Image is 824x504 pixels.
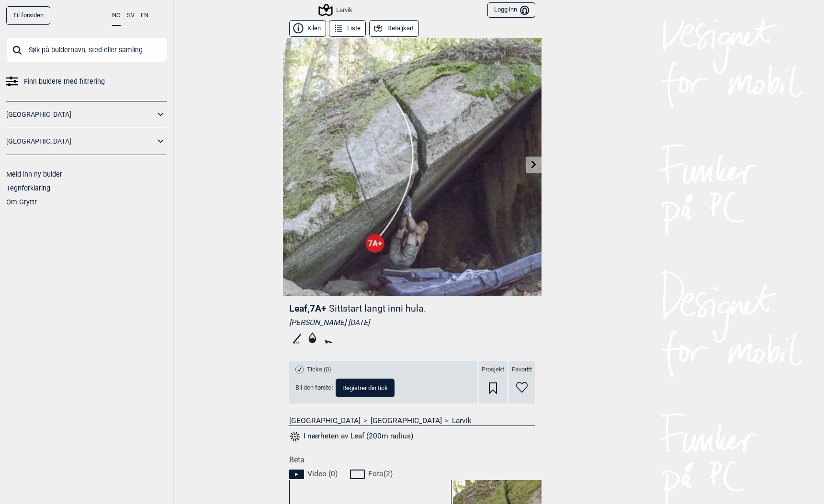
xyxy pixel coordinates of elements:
a: Larvik [452,416,472,426]
input: Søk på buldernavn, sted eller samling [6,37,167,62]
span: Ticks (0) [307,366,331,374]
span: Bli den første! [295,384,333,392]
button: EN [141,6,148,25]
a: [GEOGRAPHIC_DATA] [6,134,155,148]
a: Meld inn ny bulder [6,170,62,178]
button: NO [112,6,121,26]
nav: > > [289,416,535,426]
a: Tegnforklaring [6,184,50,192]
a: Om Gryttr [6,198,37,206]
div: Larvik [320,4,352,16]
button: Logg inn [487,2,535,18]
button: Detaljkart [369,20,419,37]
span: Registrer din tick [342,385,388,391]
span: Foto ( 2 ) [368,469,393,479]
a: Til forsiden [6,6,50,25]
div: [PERSON_NAME] [DATE] [289,318,535,327]
img: Leaf [283,38,542,296]
button: I nærheten av Leaf (200m radius) [289,430,414,443]
button: Registrer din tick [336,379,395,397]
p: Sittstart langt inni hula. [329,303,426,314]
a: [GEOGRAPHIC_DATA] [289,416,361,426]
a: Finn buldere med filtrering [6,75,167,89]
span: Video ( 0 ) [307,469,338,479]
span: Favoritt [512,366,532,374]
span: Leaf , 7A+ [289,303,327,314]
button: Liste [329,20,366,37]
a: [GEOGRAPHIC_DATA] [371,416,442,426]
button: SV [127,6,135,25]
button: Kilen [289,20,326,37]
a: [GEOGRAPHIC_DATA] [6,108,155,122]
div: Prosjekt [479,361,508,403]
span: Finn buldere med filtrering [24,75,105,89]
